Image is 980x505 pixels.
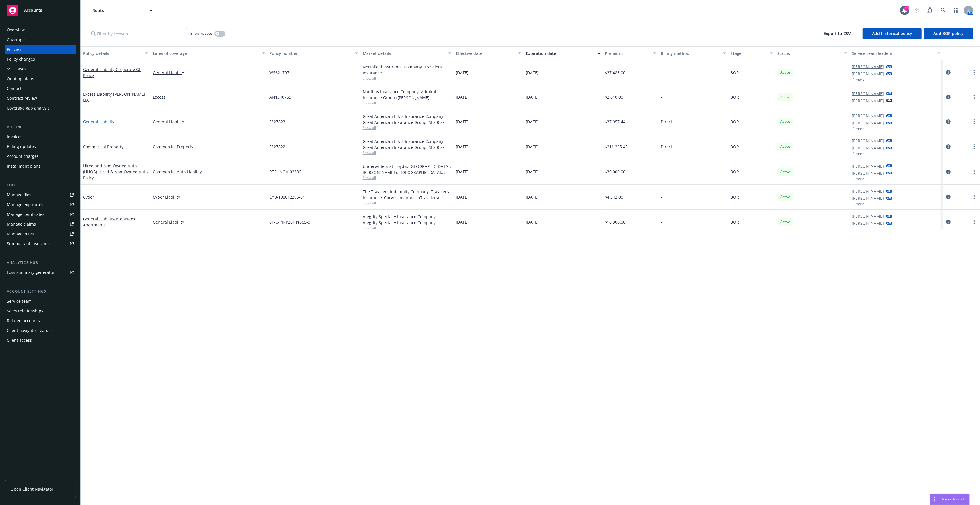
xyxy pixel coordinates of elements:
[11,486,53,492] span: Open Client Navigator
[5,326,76,335] a: Client navigator features
[456,50,515,56] div: Effective date
[7,142,36,151] div: Billing updates
[363,138,451,150] div: Great American E & S Insurance Company, Great American Insurance Group, SES Risk Solutions
[5,124,76,130] div: Billing
[83,67,141,78] a: General Liability
[456,70,469,76] span: [DATE]
[930,494,938,505] div: Drag to move
[7,25,25,34] div: Overview
[83,216,137,228] a: General Liability
[852,170,884,176] a: [PERSON_NAME]
[661,219,662,225] span: -
[951,5,962,16] a: Switch app
[852,188,884,194] a: [PERSON_NAME]
[605,50,650,56] div: Premium
[88,28,187,39] input: Filter by keyword...
[924,5,936,16] a: Report a Bug
[911,5,923,16] a: Start snowing
[363,113,451,125] div: Great American E & S Insurance Company, Great American Insurance Group, SES Risk Solutions
[269,194,305,200] span: CYB-108012295-01
[942,497,965,502] span: Nova Assist
[5,200,76,209] span: Manage exposures
[731,94,739,100] span: BOR
[852,220,884,226] a: [PERSON_NAME]
[456,119,469,125] span: [DATE]
[153,119,265,125] a: General Liability
[5,210,76,219] a: Manage certificates
[456,144,469,150] span: [DATE]
[5,182,76,188] div: Tools
[7,132,22,141] div: Invoices
[853,152,865,155] button: 1 more
[88,5,159,16] button: Roots
[852,64,884,70] a: [PERSON_NAME]
[971,143,978,150] a: more
[930,494,970,505] button: Nova Assist
[5,25,76,34] a: Overview
[971,94,978,101] a: more
[945,168,952,175] a: circleInformation
[850,46,943,60] button: Service team leaders
[5,84,76,93] a: Contacts
[363,150,451,155] span: Show all
[852,91,884,97] a: [PERSON_NAME]
[363,175,451,180] span: Show all
[5,64,76,74] a: SSC Cases
[526,219,539,225] span: [DATE]
[852,138,884,144] a: [PERSON_NAME]
[5,260,76,266] div: Analytics hub
[7,35,25,44] div: Coverage
[7,103,50,113] div: Coverage gap analysis
[904,6,909,11] div: 70
[526,169,539,175] span: [DATE]
[780,144,791,149] span: Active
[7,210,45,219] div: Manage certificates
[661,144,672,150] span: Direct
[153,194,265,200] a: Cyber Liability
[5,103,76,113] a: Coverage gap analysis
[267,46,360,60] button: Policy number
[7,45,21,54] div: Policies
[852,145,884,151] a: [PERSON_NAME]
[731,70,739,76] span: BOR
[5,229,76,239] a: Manage BORs
[5,132,76,141] a: Invoices
[7,64,26,74] div: SSC Cases
[150,46,267,60] button: Lines of coverage
[456,169,469,175] span: [DATE]
[363,101,451,105] span: Show all
[852,50,934,56] div: Service team leaders
[852,71,884,77] a: [PERSON_NAME]
[945,69,952,76] a: circleInformation
[81,46,150,60] button: Policy details
[5,55,76,64] a: Policy changes
[971,218,978,225] a: more
[153,94,265,100] a: Excess
[933,31,964,36] span: Add BOR policy
[83,163,148,181] a: Hired and Non-Owned Auto (HNOA)
[363,76,451,81] span: Show all
[363,89,451,101] div: Nautilus Insurance Company, Admiral Insurance Group ([PERSON_NAME] Corporation), [GEOGRAPHIC_DATA]
[777,50,841,56] div: Status
[5,152,76,161] a: Account charges
[360,46,454,60] button: Market details
[7,297,32,306] div: Service team
[780,119,791,124] span: Active
[731,169,739,175] span: BOR
[852,213,884,219] a: [PERSON_NAME]
[853,127,865,130] button: 1 more
[7,84,24,93] div: Contacts
[363,226,451,231] span: Show all
[945,94,952,101] a: circleInformation
[5,74,76,83] a: Quoting plans
[731,119,739,125] span: BOR
[526,50,594,56] div: Expiration date
[456,194,469,200] span: [DATE]
[945,143,952,150] a: circleInformation
[5,94,76,103] a: Contract review
[269,144,285,150] span: F327822
[7,190,31,199] div: Manage files
[7,239,51,248] div: Summary of insurance
[661,70,662,76] span: -
[731,219,739,225] span: BOR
